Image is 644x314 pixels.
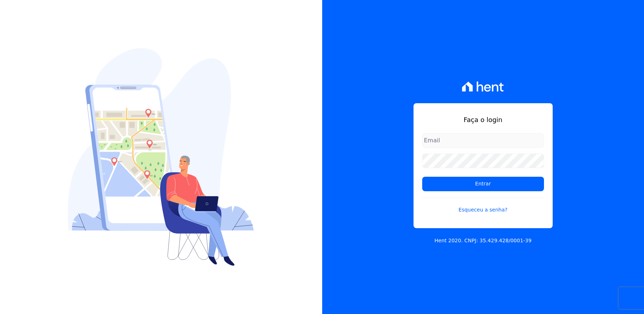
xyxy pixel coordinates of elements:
input: Entrar [422,177,544,191]
h1: Faça o login [422,115,544,125]
p: Hent 2020. CNPJ: 35.429.428/0001-39 [435,237,532,244]
img: Login [68,48,254,266]
input: Email [422,133,544,148]
a: Esqueceu a senha? [422,197,544,214]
